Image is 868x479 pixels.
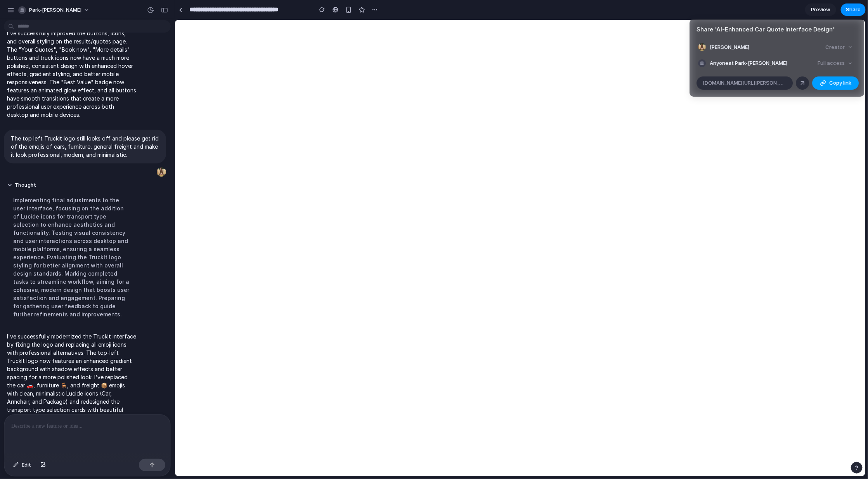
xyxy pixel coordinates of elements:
span: [DOMAIN_NAME][URL][PERSON_NAME] [703,79,787,87]
span: Anyone at Park-[PERSON_NAME] [710,59,788,67]
span: Copy link [829,79,851,87]
div: [DOMAIN_NAME][URL][PERSON_NAME] [697,76,793,90]
h4: Share ' AI-Enhanced Car Quote Interface Design ' [697,25,858,34]
span: [PERSON_NAME] [710,43,750,51]
button: Copy link [813,76,859,90]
